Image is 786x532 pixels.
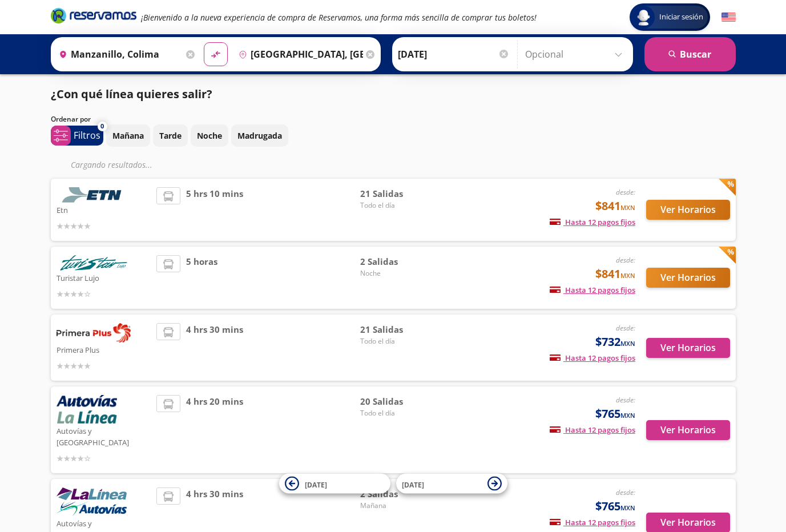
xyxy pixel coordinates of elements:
span: 5 horas [186,255,217,300]
img: Turistar Lujo [57,255,131,271]
small: MXN [620,411,635,420]
span: [DATE] [402,479,424,489]
span: 2 Salidas [360,255,440,268]
span: 2 Salidas [360,487,440,501]
button: [DATE] [396,474,507,494]
small: MXN [620,271,635,280]
button: 0Filtros [51,126,103,146]
img: Etn [57,187,131,203]
button: Mañana [106,124,150,147]
p: Turistar Lujo [57,271,151,284]
a: Brand Logo [51,7,136,27]
span: Hasta 12 pagos fijos [550,517,635,527]
i: Brand Logo [51,7,136,24]
button: Ver Horarios [646,200,730,220]
span: Hasta 12 pagos fijos [550,217,635,227]
em: desde: [616,187,635,197]
em: desde: [616,487,635,497]
small: MXN [620,339,635,348]
button: Ver Horarios [646,338,730,358]
p: Madrugada [237,130,282,142]
em: desde: [616,395,635,405]
button: Ver Horarios [646,420,730,440]
span: Iniciar sesión [655,11,708,23]
p: Tarde [159,130,182,142]
button: Buscar [644,37,736,71]
p: Autovías y [GEOGRAPHIC_DATA] [57,424,151,448]
span: Hasta 12 pagos fijos [550,353,635,363]
button: Noche [191,124,228,147]
p: Filtros [74,128,100,142]
small: MXN [620,503,635,512]
span: 20 Salidas [360,395,440,408]
input: Elegir Fecha [398,40,510,68]
small: MXN [620,203,635,212]
span: 21 Salidas [360,323,440,336]
p: Etn [57,203,151,216]
button: [DATE] [279,474,390,494]
button: Ver Horarios [646,268,730,288]
span: Hasta 12 pagos fijos [550,425,635,435]
em: Cargando resultados ... [71,159,152,170]
span: Noche [360,268,440,279]
em: desde: [616,255,635,265]
span: $732 [595,333,635,350]
em: desde: [616,323,635,333]
span: Mañana [360,501,440,511]
span: 21 Salidas [360,187,440,200]
img: Primera Plus [57,323,131,342]
p: Mañana [112,130,144,142]
p: Noche [197,130,222,142]
input: Buscar Destino [234,40,363,68]
span: $765 [595,405,635,422]
button: Tarde [153,124,188,147]
img: Autovías y La Línea [57,487,127,516]
span: Todo el día [360,408,440,418]
span: 4 hrs 20 mins [186,395,243,465]
span: $841 [595,198,635,215]
p: Primera Plus [57,342,151,356]
p: Ordenar por [51,114,91,124]
em: ¡Bienvenido a la nueva experiencia de compra de Reservamos, una forma más sencilla de comprar tus... [141,12,537,23]
span: Hasta 12 pagos fijos [550,285,635,295]
span: 5 hrs 10 mins [186,187,243,232]
img: Autovías y La Línea [57,395,117,424]
span: Todo el día [360,336,440,346]
span: $765 [595,498,635,515]
p: ¿Con qué línea quieres salir? [51,86,212,103]
span: 0 [100,122,104,131]
span: $841 [595,265,635,283]
span: [DATE] [305,479,327,489]
button: Madrugada [231,124,288,147]
span: 4 hrs 30 mins [186,323,243,372]
span: Todo el día [360,200,440,211]
input: Opcional [525,40,627,68]
input: Buscar Origen [54,40,183,68]
button: English [721,10,736,25]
